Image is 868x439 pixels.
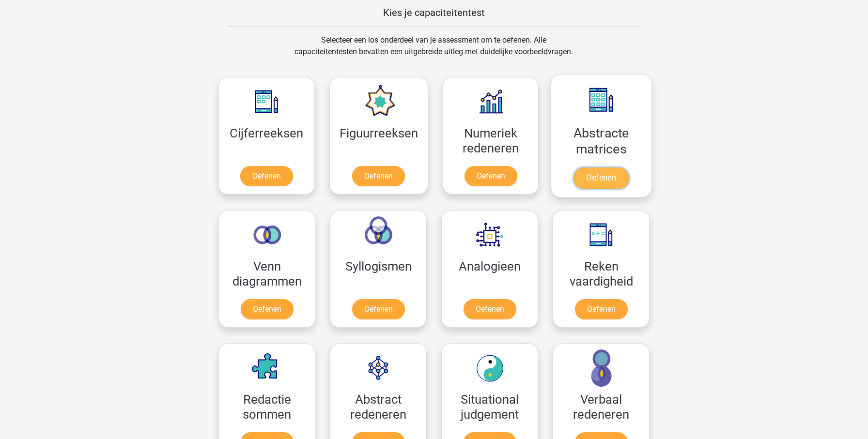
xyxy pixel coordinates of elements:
[241,299,294,319] a: Oefenen
[573,167,629,189] a: Oefenen
[352,299,405,319] a: Oefenen
[285,34,582,69] div: Selecteer een los onderdeel van je assessment om te oefenen. Alle capaciteitentesten bevatten een...
[465,166,517,186] a: Oefenen
[227,7,641,18] h5: Kies je capaciteitentest
[352,166,405,186] a: Oefenen
[240,166,293,186] a: Oefenen
[464,299,516,319] a: Oefenen
[575,299,628,319] a: Oefenen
